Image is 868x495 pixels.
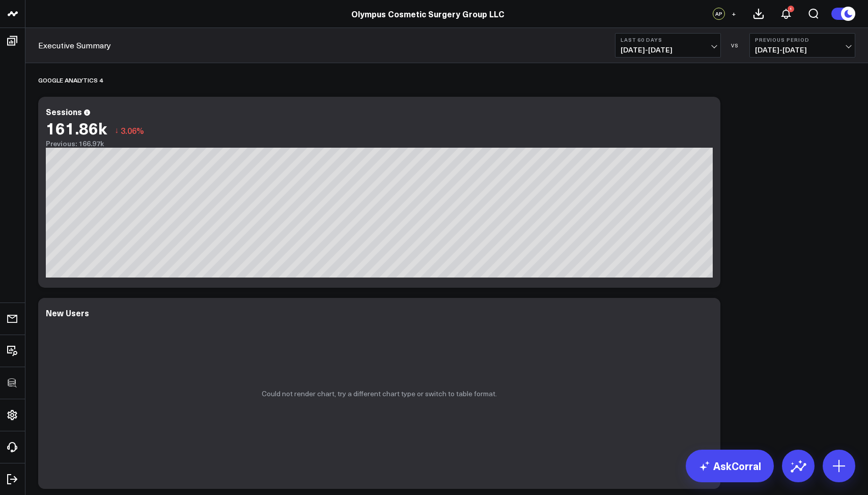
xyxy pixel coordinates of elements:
span: ↓ [115,124,119,137]
button: Previous Period[DATE]-[DATE] [749,33,855,58]
div: AP [713,8,725,20]
a: AskCorral [686,450,774,482]
b: Last 60 Days [621,37,715,43]
div: Previous: 166.97k [46,140,713,148]
div: VS [726,42,744,48]
p: Could not render chart, try a different chart type or switch to table format. [262,390,497,398]
div: New Users [46,307,89,318]
a: Olympus Cosmetic Surgery Group LLC [351,8,505,19]
div: GOOGLE ANALYTICS 4 [38,68,103,92]
div: Sessions [46,106,82,117]
button: Last 60 Days[DATE]-[DATE] [615,33,721,58]
div: 1 [788,6,794,12]
b: Previous Period [755,37,850,43]
div: 161.86k [46,119,107,137]
span: 3.06% [121,125,144,136]
span: [DATE] - [DATE] [755,46,850,54]
button: + [727,8,740,20]
a: Executive Summary [38,40,111,51]
span: + [732,10,736,17]
span: [DATE] - [DATE] [621,46,715,54]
